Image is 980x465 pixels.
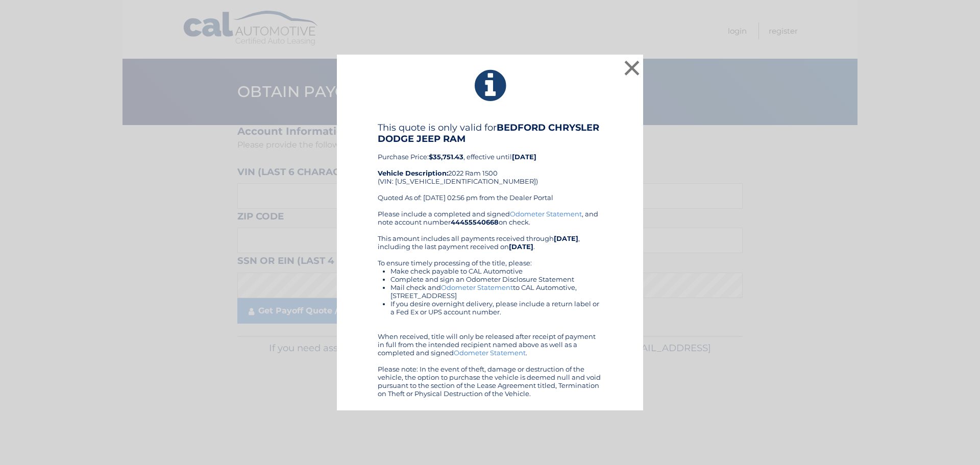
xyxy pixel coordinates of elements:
[451,218,499,226] b: 44455540668
[429,153,463,161] b: $35,751.43
[454,349,526,357] a: Odometer Statement
[622,58,642,78] button: ×
[378,122,599,144] b: BEDFORD CHRYSLER DODGE JEEP RAM
[390,300,602,316] li: If you desire overnight delivery, please include a return label or a Fed Ex or UPS account number.
[510,210,582,218] a: Odometer Statement
[390,275,602,283] li: Complete and sign an Odometer Disclosure Statement
[378,210,602,398] div: Please include a completed and signed , and note account number on check. This amount includes al...
[378,122,602,210] div: Purchase Price: , effective until 2022 Ram 1500 (VIN: [US_VEHICLE_IDENTIFICATION_NUMBER]) Quoted ...
[390,267,602,275] li: Make check payable to CAL Automotive
[390,283,602,300] li: Mail check and to CAL Automotive, [STREET_ADDRESS]
[509,242,533,251] b: [DATE]
[378,169,448,177] strong: Vehicle Description:
[378,122,602,144] h4: This quote is only valid for
[554,234,578,242] b: [DATE]
[441,283,513,291] a: Odometer Statement
[512,153,536,161] b: [DATE]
